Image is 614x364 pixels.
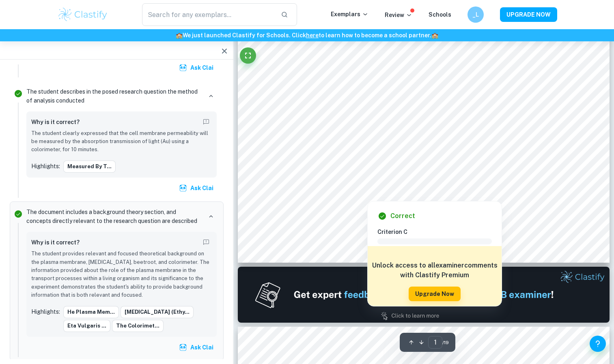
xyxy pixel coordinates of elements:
[26,208,202,225] p: The document includes a background theory section, and concepts directly relevant to the research...
[238,267,610,323] img: Ad
[431,32,438,39] span: 🏫
[385,11,412,19] p: Review
[409,287,461,301] button: Upgrade Now
[31,307,60,316] p: Highlights:
[57,6,109,23] img: Clastify logo
[31,129,212,154] p: The student clearly expressed that the cell membrane permeability will be measured by the absorpt...
[121,306,194,318] button: [MEDICAL_DATA] (ethy...
[590,336,606,352] button: Help and Feedback
[63,306,119,318] button: he plasma mem...
[13,89,23,98] svg: Correct
[468,6,484,23] button: _L
[390,211,415,221] h6: Correct
[377,227,498,236] h6: Criterion C
[200,237,212,248] button: Report mistake/confusion
[142,3,275,26] input: Search for any exemplars...
[177,181,217,195] button: Ask Clai
[26,87,202,105] p: The student describes in the posed research question the method of analysis conducted
[179,184,187,192] img: clai.svg
[306,32,319,39] a: here
[177,60,217,75] button: Ask Clai
[2,31,612,40] h6: We just launched Clastify for Schools. Click to learn how to become a school partner.
[240,47,256,64] button: Fullscreen
[179,64,187,72] img: clai.svg
[31,162,60,171] p: Highlights:
[177,340,217,355] button: Ask Clai
[63,161,116,173] button: measured by t...
[31,250,212,300] p: The student provides relevant and focused theoretical background on the plasma membrane, [MEDICAL...
[63,320,110,332] button: eta vulgaris ...
[179,343,187,351] img: clai.svg
[442,339,449,346] span: / 19
[471,10,480,19] h6: _L
[112,320,164,332] button: The colorimet...
[372,261,498,280] h6: Unlock access to all examiner comments with Clastify Premium
[429,11,451,18] a: Schools
[331,10,368,19] p: Exemplars
[31,238,80,247] h6: Why is it correct?
[31,118,80,126] h6: Why is it correct?
[500,7,557,22] button: UPGRADE NOW
[176,32,183,39] span: 🏫
[13,209,23,219] svg: Correct
[200,116,212,128] button: Report mistake/confusion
